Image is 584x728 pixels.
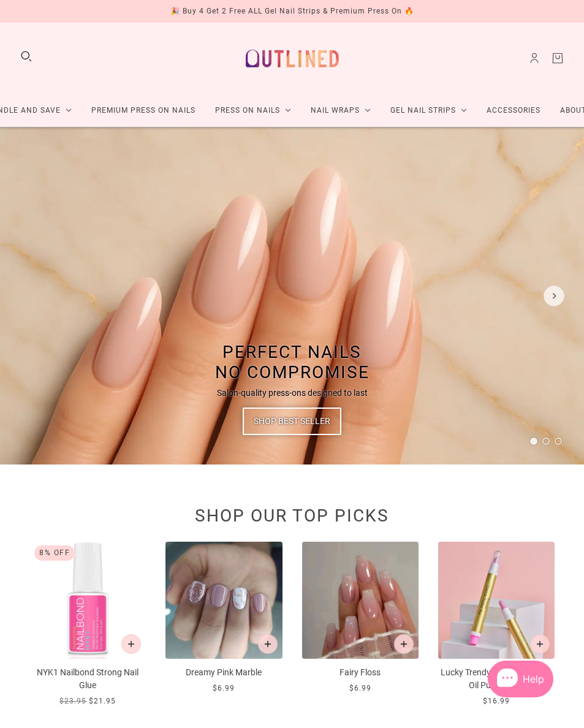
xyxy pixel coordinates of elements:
[302,542,419,694] a: Fairy Floss - Press On NailsFairy Floss - Press On Nails Add to cart Fairy Floss $6.99
[195,505,389,525] a: Shop Our Top Picks
[254,408,330,435] span: Shop Best Seller
[302,666,419,679] p: Fairy Floss
[165,542,282,694] a: Dreamy Pink Marble - Press On NailsDreamy Pink Marble - Press On Nails Add to cart Dreamy Pink Ma...
[59,697,86,705] span: $23.95
[20,50,33,63] button: Search
[29,542,146,707] a: NYK1 Nailbond Strong Nail Glue-Accessories-OutlinedNYK1 Nailbond Strong Nail Glue-Accessories-Out...
[170,5,414,18] div: 🎉 Buy 4 Get 2 Free ALL Gel Nail Strips & Premium Press On 🔥
[217,387,368,400] p: Salon-quality press-ons designed to last
[438,666,555,692] p: Lucky Trendy Ceramic Cuticle Oil Pusher Pen
[29,666,146,692] p: NYK1 Nailbond Strong Nail Glue
[34,545,75,561] div: 8% Off
[243,408,341,435] a: Shop Best Seller
[215,341,370,382] span: Perfect Nails No Compromise
[483,697,510,705] span: $16.99
[89,697,116,705] span: $21.95
[530,634,550,654] button: Add to cart
[528,51,541,65] a: Account
[238,32,346,85] a: Outlined
[121,634,141,654] button: Add to cart
[477,94,550,127] a: Accessories
[205,94,301,127] a: Press On Nails
[213,684,235,692] span: $6.99
[394,634,414,654] button: Add to cart
[438,542,555,707] a: Add to cart Lucky Trendy Ceramic Cuticle Oil Pusher Pen $16.99
[551,51,564,65] a: Cart
[349,684,371,692] span: $6.99
[258,634,278,654] button: Add to cart
[381,94,477,127] a: Gel Nail Strips
[301,94,381,127] a: Nail Wraps
[165,666,282,679] p: Dreamy Pink Marble
[82,94,205,127] a: Premium Press On Nails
